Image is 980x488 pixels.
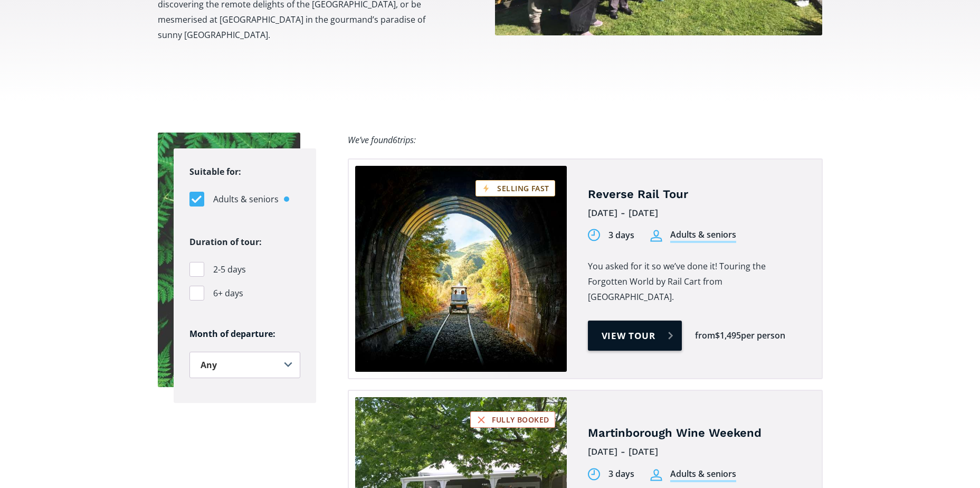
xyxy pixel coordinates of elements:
div: per person [741,330,785,342]
div: [DATE] - [DATE] [588,205,806,221]
span: 2-5 days [213,262,246,277]
div: days [615,468,634,480]
div: days [615,229,634,241]
span: 6 [393,134,397,146]
div: Adults & seniors [670,468,736,482]
span: Adults & seniors [213,192,279,207]
div: [DATE] - [DATE] [588,444,806,460]
a: View tour [588,321,682,351]
div: from [695,330,715,342]
div: Adults & seniors [670,229,736,243]
div: 3 [608,229,613,241]
div: 3 [608,468,613,480]
legend: Duration of tour: [189,234,262,250]
div: We’ve found trips: [348,133,416,148]
legend: Suitable for: [189,164,241,180]
p: You asked for it so we’ve done it! Touring the Forgotten World by Rail Cart from [GEOGRAPHIC_DATA]. [588,259,806,305]
span: 6+ days [213,286,243,301]
div: $1,495 [715,330,741,342]
h4: Martinborough Wine Weekend [588,426,806,441]
form: Filters [174,148,316,403]
h6: Month of departure: [189,329,300,340]
h4: Reverse Rail Tour [588,187,806,202]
